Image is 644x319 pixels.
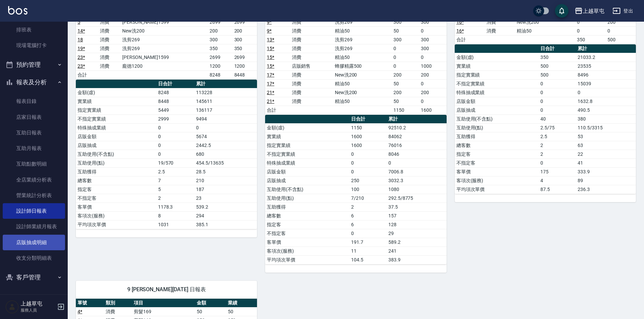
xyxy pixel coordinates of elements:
[98,53,121,62] td: 消費
[233,26,257,35] td: 200
[455,88,539,97] td: 特殊抽成業績
[576,88,636,97] td: 0
[539,132,576,141] td: 2.5
[195,299,226,307] th: 金額
[576,158,636,167] td: 41
[194,106,257,114] td: 136117
[233,44,257,53] td: 350
[455,79,539,88] td: 不指定實業績
[419,18,447,26] td: 300
[3,141,65,156] a: 互助月報表
[76,123,156,132] td: 特殊抽成業績
[3,269,65,286] button: 客戶管理
[576,185,636,194] td: 236.3
[76,114,156,123] td: 不指定實業績
[349,150,387,158] td: 0
[208,35,233,44] td: 300
[539,53,576,62] td: 350
[156,88,195,97] td: 8248
[333,88,392,97] td: New洗200
[156,158,195,167] td: 19/570
[265,238,349,247] td: 客單價
[349,194,387,203] td: 7/210
[392,106,419,114] td: 1150
[349,141,387,150] td: 1600
[392,53,419,62] td: 0
[265,141,349,150] td: 指定實業績
[606,18,636,26] td: 200
[576,70,636,79] td: 8496
[208,70,233,79] td: 8248
[576,53,636,62] td: 21033.2
[156,150,195,158] td: 0
[78,37,83,42] a: 18
[156,132,195,141] td: 0
[98,26,121,35] td: 消費
[572,4,607,18] button: 上越草屯
[387,194,447,203] td: 292.5/8775
[290,35,333,44] td: 消費
[539,114,576,123] td: 40
[387,255,447,264] td: 383.9
[3,188,65,203] a: 營業統計分析表
[194,123,257,132] td: 0
[539,185,576,194] td: 87.5
[290,88,333,97] td: 消費
[3,203,65,219] a: 設計師日報表
[349,203,387,211] td: 2
[208,53,233,62] td: 2699
[576,132,636,141] td: 53
[3,125,65,141] a: 互助日報表
[539,62,576,70] td: 500
[333,62,392,70] td: 蜂膠精露500
[387,229,447,238] td: 29
[576,114,636,123] td: 380
[104,299,132,307] th: 類別
[265,229,349,238] td: 不指定客
[333,53,392,62] td: 精油50
[208,26,233,35] td: 200
[333,18,392,26] td: 洗剪269
[208,18,233,26] td: 2699
[455,132,539,141] td: 互助獲得
[121,53,208,62] td: [PERSON_NAME]1599
[387,167,447,176] td: 7006.8
[194,80,257,88] th: 累計
[455,167,539,176] td: 客單價
[349,115,387,124] th: 日合計
[392,62,419,70] td: 0
[539,158,576,167] td: 0
[419,26,447,35] td: 0
[194,132,257,141] td: 5674
[349,158,387,167] td: 0
[455,70,539,79] td: 指定實業績
[194,167,257,176] td: 28.5
[156,176,195,185] td: 7
[349,185,387,194] td: 100
[156,80,195,88] th: 日合計
[455,141,539,150] td: 總客數
[392,88,419,97] td: 200
[392,26,419,35] td: 50
[576,176,636,185] td: 89
[576,141,636,150] td: 63
[156,194,195,203] td: 2
[98,35,121,44] td: 消費
[156,114,195,123] td: 2999
[104,307,132,316] td: 消費
[156,185,195,194] td: 5
[3,22,65,38] a: 排班表
[265,220,349,229] td: 指定客
[3,250,65,266] a: 收支分類明細表
[194,158,257,167] td: 454.5/13635
[3,109,65,125] a: 店家日報表
[387,115,447,124] th: 累計
[455,44,636,194] table: a dense table
[387,158,447,167] td: 0
[606,26,636,35] td: 0
[485,26,515,35] td: 消費
[98,62,121,70] td: 消費
[194,203,257,211] td: 539.2
[265,158,349,167] td: 特殊抽成業績
[226,299,257,307] th: 業績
